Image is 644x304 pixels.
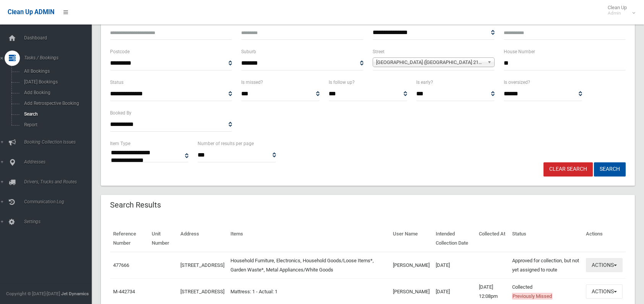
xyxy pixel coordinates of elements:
span: Drivers, Trucks and Routes [22,179,97,185]
th: User Name [390,226,433,252]
th: Collected At [476,226,509,252]
span: Settings [22,219,97,224]
span: Communication Log [22,199,97,204]
td: Approved for collection, but not yet assigned to route [509,252,583,279]
span: Tasks / Bookings [22,55,97,60]
small: Admin [608,10,627,16]
th: Reference Number [110,226,149,252]
label: Is early? [416,78,433,87]
a: Clear Search [543,162,593,177]
span: Search [22,111,91,117]
td: [PERSON_NAME] [390,252,433,279]
span: Clean Up [604,5,634,16]
td: Household Furniture, Electronics, Household Goods/Loose Items*, Garden Waste*, Metal Appliances/W... [227,252,390,279]
span: Report [22,122,91,127]
span: Clean Up ADMIN [8,8,54,16]
label: Street [373,47,384,56]
span: Add Retrospective Booking [22,101,91,106]
span: [GEOGRAPHIC_DATA] ([GEOGRAPHIC_DATA] 2191) [376,58,484,67]
a: M-442734 [113,289,135,294]
label: House Number [504,47,535,56]
header: Search Results [101,198,170,212]
label: Number of results per page [198,139,254,148]
label: Status [110,78,123,87]
label: Is follow up? [329,78,355,87]
th: Status [509,226,583,252]
th: Address [177,226,227,252]
label: Item Type [110,139,130,148]
a: 477666 [113,262,129,268]
td: [DATE] [433,252,476,279]
button: Actions [586,284,623,299]
a: [STREET_ADDRESS] [180,262,224,268]
button: Actions [586,258,623,272]
span: Booking Collection Issues [22,139,97,145]
th: Intended Collection Date [433,226,476,252]
label: Suburb [241,47,256,56]
span: Copyright © [DATE]-[DATE] [6,291,60,296]
a: [STREET_ADDRESS] [180,289,224,294]
span: Add Booking [22,90,91,95]
span: [DATE] Bookings [22,79,91,85]
span: Dashboard [22,35,97,41]
label: Booked By [110,109,131,117]
button: Search [594,162,626,177]
strong: Jet Dynamics [61,291,89,296]
label: Postcode [110,47,130,56]
span: Addresses [22,159,97,165]
span: All Bookings [22,69,91,74]
th: Actions [583,226,626,252]
th: Unit Number [149,226,177,252]
span: Previously Missed [512,293,552,299]
th: Items [227,226,390,252]
label: Is missed? [241,78,263,87]
label: Is oversized? [504,78,530,87]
